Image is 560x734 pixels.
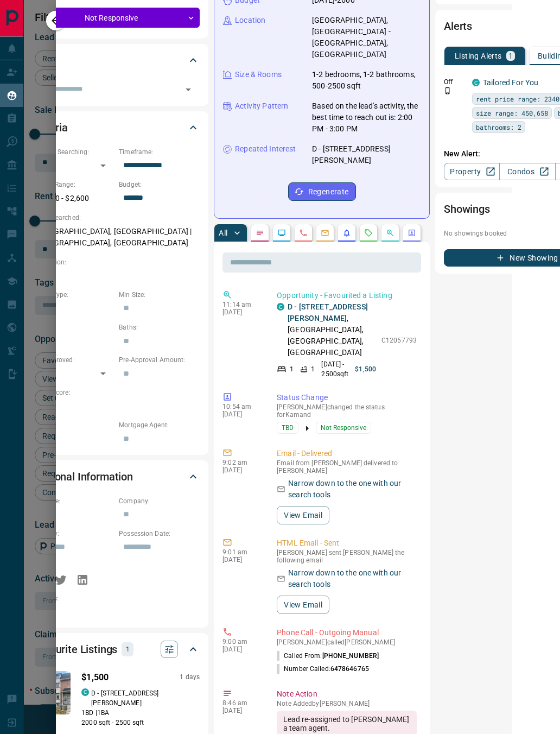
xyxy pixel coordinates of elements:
p: Note Action [277,688,417,700]
div: condos.ca [81,688,89,696]
svg: Emails [321,229,329,237]
svg: Requests [364,229,373,237]
p: $1,500 [355,364,376,374]
svg: Lead Browsing Activity [277,229,286,237]
p: [PERSON_NAME] sent [PERSON_NAME] the following email [277,549,417,564]
svg: Listing Alerts [342,229,351,237]
p: HTML Email - Sent [277,537,417,549]
h2: Favourite Listings [33,641,117,658]
svg: Notes [256,229,264,237]
p: 9:00 am [222,638,260,646]
p: Lawyer: [33,420,113,430]
span: bathrooms: 2 [476,122,521,132]
p: C12057793 [381,336,417,345]
p: Search Range: [33,180,113,189]
p: [DATE] [222,466,260,474]
p: [DATE] [222,707,260,714]
p: Email from [PERSON_NAME] delivered to [PERSON_NAME] [277,459,417,474]
p: Narrow down to the one with our search tools [288,567,417,590]
p: Based on the lead's activity, the best time to reach out is: 2:00 PM - 3:00 PM [312,100,421,135]
p: Areas Searched: [33,213,200,223]
p: [PERSON_NAME] called [PERSON_NAME] [277,638,417,646]
p: [DATE] [222,308,260,316]
svg: Opportunities [386,229,394,237]
div: Not Responsive [33,8,200,28]
p: Beds: [33,322,113,332]
p: 1-2 bedrooms, 1-2 bathrooms, 500-2500 sqft [312,69,421,92]
p: Activity Pattern [235,100,288,112]
p: D - [STREET_ADDRESS][PERSON_NAME] [91,688,200,708]
p: 2000 sqft - 2500 sqft [81,718,200,727]
span: [PHONE_NUMBER] [322,652,379,660]
p: 1 [125,643,130,655]
p: Actively Searching: [33,147,113,157]
svg: Push Notification Only [444,87,451,94]
div: Tags [33,47,200,73]
div: condos.ca [277,303,284,311]
div: Criteria [33,115,200,141]
svg: Calls [299,229,308,237]
input: Choose date [33,539,106,556]
input: Choose date [119,539,192,556]
p: 1 [311,364,315,374]
p: Possession Date: [119,529,200,539]
p: Listing Alerts [455,52,502,60]
h2: Tags [33,52,55,69]
p: [DATE] - 2500 sqft [321,359,348,379]
p: Company: [119,496,200,506]
h2: Personal Information [33,468,133,485]
p: [GEOGRAPHIC_DATA], [GEOGRAPHIC_DATA] | [GEOGRAPHIC_DATA], [GEOGRAPHIC_DATA] [33,223,200,252]
p: 1 [508,52,513,60]
button: View Email [277,596,329,614]
p: , [GEOGRAPHIC_DATA], [GEOGRAPHIC_DATA], [GEOGRAPHIC_DATA] [288,301,376,358]
p: 8:46 am [222,699,260,707]
p: Narrow down to the one with our search tools [288,478,417,501]
span: 6478646765 [330,665,369,673]
div: condos.ca [472,79,480,86]
div: Personal Information [33,464,200,490]
p: Note Added by [PERSON_NAME] [277,700,417,707]
h2: Alerts [444,17,472,35]
a: Condos [499,163,555,180]
p: 9:02 am [222,459,260,466]
p: Birthday: [33,529,113,539]
p: Phone Call - Outgoing Manual [277,627,417,638]
p: Mortgage Agent: [119,420,200,430]
p: Pre-Approval Amount: [119,355,200,365]
p: $1,500 [81,671,109,684]
p: [DATE] [222,556,260,564]
p: 11:14 am [222,301,260,308]
span: Not Responsive [321,422,366,433]
p: 10:54 am [222,403,260,410]
p: Social: [33,561,113,571]
a: Property [444,163,500,180]
p: Off [444,77,466,87]
p: Job Title: [33,496,113,506]
p: Home Type: [33,290,113,300]
p: Called From: [277,651,379,661]
p: Location [235,15,265,26]
p: Baths: [119,322,200,332]
p: Motivation: [33,257,200,267]
p: $2,600 - $2,600 [33,189,113,207]
p: 1 BD | 1 BA [81,708,200,718]
p: Budget: [119,180,200,189]
p: Email - Delivered [277,448,417,459]
p: Pre-Approved: [33,355,113,365]
a: D - [STREET_ADDRESS][PERSON_NAME] [288,302,368,322]
p: Timeframe: [119,147,200,157]
a: Tailored For You [483,78,538,87]
h2: Showings [444,200,490,218]
p: [DATE] [222,410,260,418]
span: size range: 450,658 [476,107,548,118]
a: Favourited listing$1,5001 dayscondos.caD - [STREET_ADDRESS][PERSON_NAME]1BD |1BA2000 sqft - 2500 ... [33,669,200,727]
svg: Agent Actions [408,229,416,237]
p: Number Called: [277,664,369,674]
button: Regenerate [288,182,356,201]
p: Size & Rooms [235,69,282,80]
p: [GEOGRAPHIC_DATA], [GEOGRAPHIC_DATA] - [GEOGRAPHIC_DATA], [GEOGRAPHIC_DATA] [312,15,421,60]
p: Address: [33,593,200,603]
div: Yes [33,157,113,174]
span: TBD [282,422,294,433]
p: All [219,229,227,237]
